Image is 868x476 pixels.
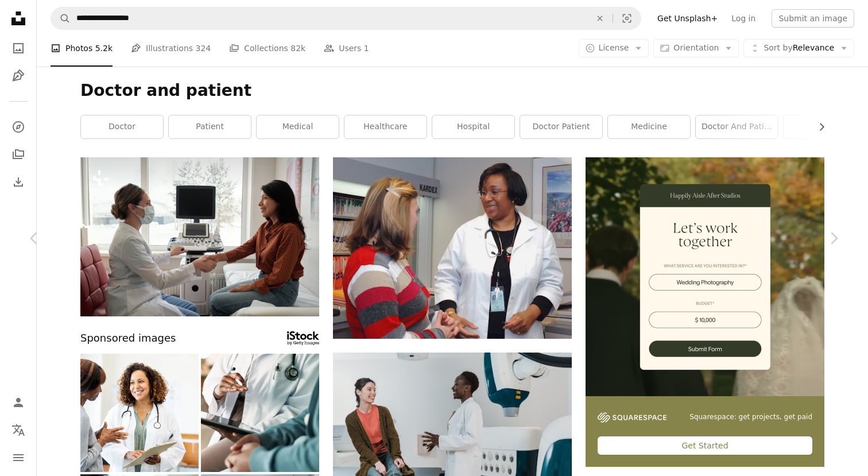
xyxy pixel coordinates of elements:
[333,427,572,437] a: a man and a woman talking
[598,436,812,455] div: Get Started
[7,171,30,194] a: Download History
[80,354,199,472] img: Doctor and Patient Discussing Healthcare in Clinic
[689,412,812,422] span: Squarespace: get projects, get paid
[811,115,824,138] button: scroll list to the right
[364,42,369,55] span: 1
[599,43,629,52] span: License
[333,243,572,253] a: woman in white button up long sleeve shirt holding white card
[80,330,176,347] span: Sponsored images
[764,43,792,52] span: Sort by
[196,42,211,55] span: 324
[586,157,824,396] img: file-1747939393036-2c53a76c450aimage
[80,157,319,316] img: Side view of female clinician and patient shaking hands in medical office while sitting in front ...
[696,115,778,138] a: doctor and patient talking
[51,7,641,30] form: Find visuals sitewide
[7,391,30,414] a: Log in / Sign up
[608,115,690,138] a: medicine
[169,115,251,138] a: patient
[673,43,719,52] span: Orientation
[7,143,30,166] a: Collections
[80,80,824,101] h1: Doctor and patient
[324,30,369,67] a: Users 1
[51,7,71,29] button: Search Unsplash
[650,9,724,28] a: Get Unsplash+
[598,412,666,423] img: file-1747939142011-51e5cc87e3c9
[333,157,572,339] img: woman in white button up long sleeve shirt holding white card
[520,115,602,138] a: doctor patient
[784,115,866,138] a: person
[587,7,613,29] button: Clear
[229,30,305,67] a: Collections 82k
[743,39,854,57] button: Sort byRelevance
[724,9,762,28] a: Log in
[131,30,211,67] a: Illustrations 324
[257,115,339,138] a: medical
[613,7,641,29] button: Visual search
[7,64,30,87] a: Illustrations
[799,183,868,293] a: Next
[7,446,30,469] button: Menu
[201,354,319,472] img: Tablet, hands and patient with doctor in hospital for consultation with cold, flu and sickness. D...
[290,42,305,55] span: 82k
[579,39,649,57] button: License
[344,115,427,138] a: healthcare
[764,42,834,54] span: Relevance
[586,157,824,467] a: Squarespace: get projects, get paidGet Started
[7,115,30,138] a: Explore
[772,9,854,28] button: Submit an image
[7,37,30,60] a: Photos
[7,419,30,442] button: Language
[653,39,739,57] button: Orientation
[81,115,163,138] a: doctor
[80,231,319,242] a: Side view of female clinician and patient shaking hands in medical office while sitting in front ...
[432,115,514,138] a: hospital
